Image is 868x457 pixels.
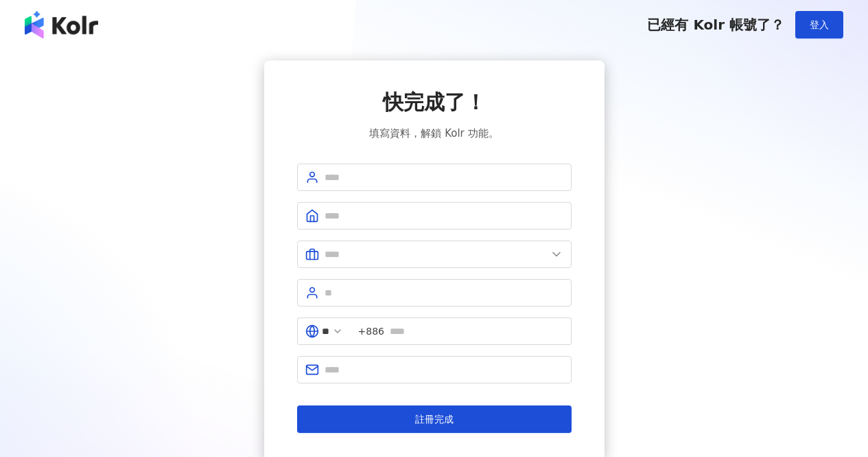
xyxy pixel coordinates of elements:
button: 註冊完成 [297,405,572,433]
span: +886 [358,324,384,339]
span: 已經有 Kolr 帳號了？ [647,16,784,33]
img: logo [25,11,98,38]
button: 登入 [795,11,843,38]
span: 快完成了！ [383,88,486,117]
span: 填寫資料，解鎖 Kolr 功能。 [369,125,498,142]
span: 註冊完成 [415,414,454,425]
span: 登入 [810,19,829,30]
